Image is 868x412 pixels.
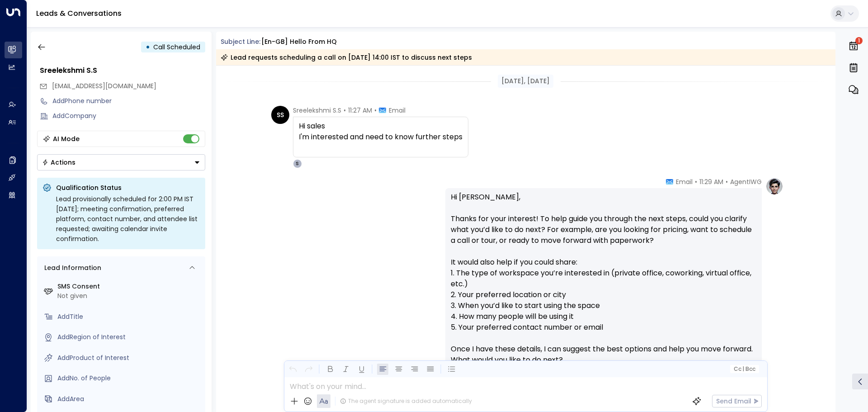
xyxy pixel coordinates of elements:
[57,312,202,322] div: AddTitle
[730,365,759,374] button: Cc|Bcc
[57,374,202,383] div: AddNo. of People
[42,158,75,166] div: Actions
[303,364,314,375] button: Redo
[855,37,863,44] span: 1
[726,177,728,186] span: •
[344,106,346,115] span: •
[340,397,472,405] div: The agent signature is added automatically
[40,65,205,76] div: Sreelekshmi S.S
[57,394,202,404] div: AddArea
[695,177,697,186] span: •
[36,8,122,19] a: Leads & Conversations
[389,106,406,115] span: Email
[57,353,202,363] div: AddProduct of Interest
[765,177,783,195] img: profile-logo.png
[271,106,289,124] div: SS
[293,159,302,168] div: S
[742,366,744,372] span: |
[261,37,337,47] div: [en-GB] Hello from HQ
[153,43,200,52] span: Call Scheduled
[57,282,202,291] label: SMS Consent
[52,96,205,106] div: AddPhone number
[52,111,205,121] div: AddCompany
[37,154,205,170] div: Button group with a nested menu
[56,183,200,192] p: Qualification Status
[699,177,723,186] span: 11:29 AM
[730,177,762,186] span: AgentIWG
[733,366,755,372] span: Cc Bcc
[299,121,462,142] div: Hi sales
[374,106,377,115] span: •
[52,81,156,91] span: sreelekshmisree9496@gmail.com
[37,154,205,170] button: Actions
[57,332,202,342] div: AddRegion of Interest
[451,192,756,376] p: Hi [PERSON_NAME], Thanks for your interest! To help guide you through the next steps, could you c...
[41,263,101,273] div: Lead Information
[846,36,861,56] button: 1
[293,106,341,115] span: Sreelekshmi S.S
[299,132,462,142] div: I'm interested and need to know further steps
[348,106,372,115] span: 11:27 AM
[498,75,553,88] div: [DATE], [DATE]
[221,37,260,46] span: Subject Line:
[676,177,693,186] span: Email
[53,134,80,143] div: AI Mode
[57,291,202,301] div: Not given
[146,39,150,55] div: •
[221,53,472,62] div: Lead requests scheduling a call on [DATE] 14:00 IST to discuss next steps
[56,194,200,244] div: Lead provisionally scheduled for 2:00 PM IST [DATE]; meeting confirmation, preferred platform, co...
[52,81,156,90] span: [EMAIL_ADDRESS][DOMAIN_NAME]
[287,364,298,375] button: Undo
